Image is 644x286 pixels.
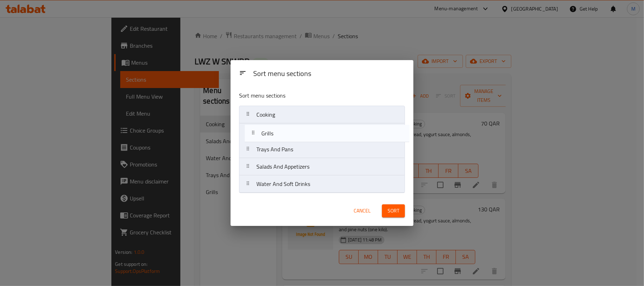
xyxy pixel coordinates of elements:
[239,91,371,100] p: Sort menu sections
[351,204,373,217] button: Cancel
[354,206,371,215] span: Cancel
[388,206,399,215] span: Sort
[250,66,408,82] div: Sort menu sections
[382,204,405,217] button: Sort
